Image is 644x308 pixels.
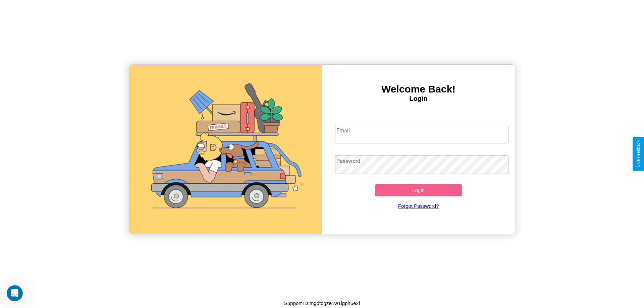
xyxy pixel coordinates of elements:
[636,140,641,168] div: Give Feedback
[284,299,360,308] p: Support ID: mgdtdgze1w1lgph6e2l
[322,95,515,103] h4: Login
[332,196,505,215] a: Forgot Password?
[322,83,515,95] h3: Welcome Back!
[7,285,23,301] iframe: Intercom live chat
[129,65,322,234] img: gif
[375,184,462,196] button: Login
